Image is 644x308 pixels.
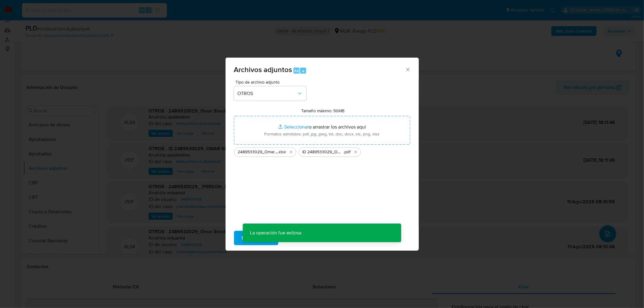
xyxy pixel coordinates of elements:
[301,108,344,113] label: Tamaño máximo: 50MB
[352,148,359,156] button: Eliminar ID 2489533029_OMAR SHEDID PORTILLO_SEP2025.pdf
[294,68,299,74] span: Alt
[234,64,292,75] span: Archivos adjuntos
[289,231,308,245] span: Cancelar
[302,68,304,74] span: a
[344,149,351,155] span: .pdf
[234,231,278,245] button: Subir archivo
[235,80,308,84] span: Tipo de archivo adjunto
[278,149,286,155] span: .xlsx
[234,86,306,101] button: OTROS
[405,67,410,72] button: Cerrar
[303,149,344,155] span: ID 2489533029_OMAR SHEDID PORTILLO_SEP2025
[287,148,295,156] button: Eliminar 2489533029_Omar Shedid Portillo_SEP2025..xlsx
[242,231,271,245] span: Subir archivo
[238,90,297,97] span: OTROS
[243,224,309,242] p: La operación fue exitosa
[234,145,410,157] ul: Archivos seleccionados
[238,149,278,155] span: 2489533029_Omar Shedid Portillo_SEP2025.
